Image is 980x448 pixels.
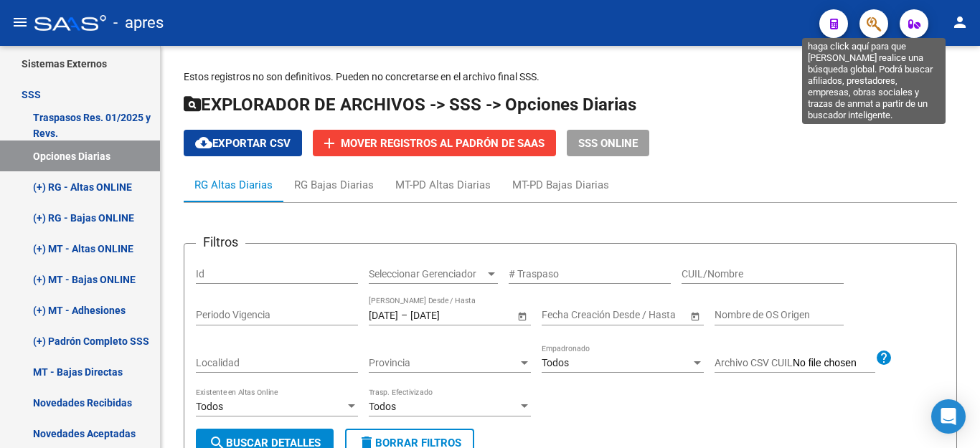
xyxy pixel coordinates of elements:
[184,95,636,115] span: EXPLORADOR DE ARCHIVOS -> SSS -> Opciones Diarias
[875,349,892,366] mat-icon: help
[341,137,545,150] span: Mover registros al PADRÓN de SAAS
[195,137,291,150] span: Exportar CSV
[395,177,491,193] div: MT-PD Altas Diarias
[184,130,302,156] button: Exportar CSV
[313,130,556,156] button: Mover registros al PADRÓN de SAAS
[113,7,164,39] span: - apres
[931,399,966,434] div: Open Intercom Messenger
[401,309,407,321] span: –
[195,134,212,151] mat-icon: cloud_download
[715,357,793,368] span: Archivo CSV CUIL
[369,401,396,412] span: Todos
[578,137,638,150] span: SSS ONLINE
[542,309,586,321] input: Start date
[542,357,569,368] span: Todos
[514,308,529,323] button: Open calendar
[512,177,609,193] div: MT-PD Bajas Diarias
[793,357,875,370] input: Archivo CSV CUIL
[369,268,485,280] span: Seleccionar Gerenciador
[294,177,374,193] div: RG Bajas Diarias
[410,309,481,321] input: End date
[11,14,29,31] mat-icon: menu
[196,232,245,252] h3: Filtros
[196,401,223,412] span: Todos
[369,309,398,321] input: Start date
[687,308,702,323] button: Open calendar
[951,14,969,31] mat-icon: person
[194,177,273,193] div: RG Altas Diarias
[184,69,957,85] p: Estos registros no son definitivos. Pueden no concretarse en el archivo final SSS.
[567,130,649,156] button: SSS ONLINE
[321,135,338,152] mat-icon: add
[369,357,518,369] span: Provincia
[598,309,669,321] input: End date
